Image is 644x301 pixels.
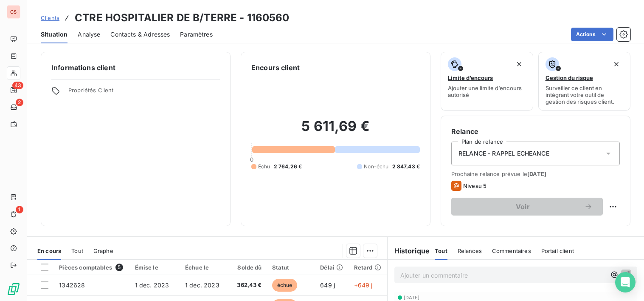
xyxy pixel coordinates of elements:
div: Pièces comptables [59,264,124,271]
span: [DATE] [527,170,546,177]
span: Prochaine relance prévue le [451,170,620,177]
h2: 5 611,69 € [251,118,420,143]
img: Logo LeanPay [7,282,20,296]
span: 649 j [320,281,335,289]
button: Limite d’encoursAjouter une limite d’encours autorisé [441,52,533,111]
div: Solde dû [232,264,262,271]
h6: Historique [388,246,430,256]
span: 2 [16,99,23,106]
div: Retard [354,264,382,271]
span: Clients [41,14,59,21]
span: Gestion du risque [546,74,593,81]
span: Graphe [93,247,113,254]
span: 2 847,43 € [392,163,420,170]
span: Propriétés Client [68,87,220,99]
div: Statut [272,264,310,271]
span: En cours [37,247,61,254]
span: Portail client [541,247,574,254]
h6: Informations client [51,62,220,73]
span: Non-échu [364,163,388,170]
h3: CTRE HOSPITALIER DE B/TERRE - 1160560 [75,10,290,26]
span: RELANCE - RAPPEL ECHEANCE [458,149,549,158]
span: Tout [71,247,83,254]
span: 2 764,26 € [274,163,302,170]
span: Contacts & Adresses [110,30,170,39]
button: Actions [571,28,613,41]
span: [DATE] [404,295,420,300]
div: Échue le [185,264,222,271]
span: Voir [461,203,584,210]
span: Échu [258,163,270,170]
span: 0 [250,156,253,163]
span: Analyse [78,30,100,39]
button: Gestion du risqueSurveiller ce client en intégrant votre outil de gestion des risques client. [538,52,631,111]
span: 1 déc. 2023 [185,281,219,289]
div: Open Intercom Messenger [615,272,636,292]
span: Situation [41,30,67,39]
span: Ajouter une limite d’encours autorisé [448,85,526,98]
span: 5 [115,264,123,271]
a: Clients [41,14,59,22]
span: +649 j [354,281,373,289]
div: Délai [320,264,343,271]
h6: Encours client [251,62,300,73]
span: 1 déc. 2023 [135,281,169,289]
span: 1342628 [59,281,85,289]
div: Émise le [135,264,175,271]
span: Relances [458,247,482,254]
h6: Relance [451,126,620,136]
div: CS [7,5,20,19]
span: 43 [12,82,23,89]
span: 1 [16,206,23,213]
span: Niveau 5 [463,182,487,189]
span: Limite d’encours [448,74,493,81]
span: Tout [435,247,447,254]
span: Commentaires [492,247,531,254]
span: Surveiller ce client en intégrant votre outil de gestion des risques client. [546,85,624,105]
span: échue [272,279,298,292]
span: Paramètres [180,30,213,39]
span: 362,43 € [232,281,262,290]
button: Voir [451,198,603,216]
